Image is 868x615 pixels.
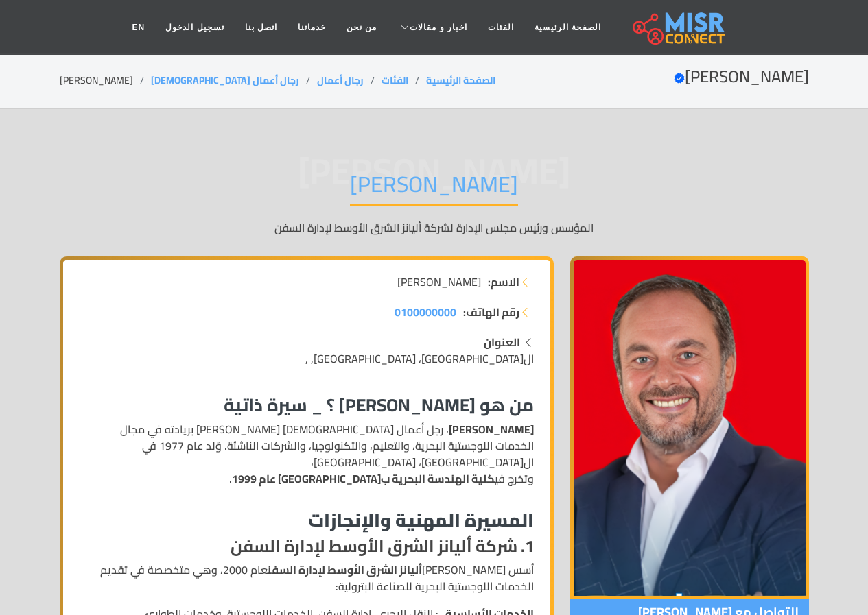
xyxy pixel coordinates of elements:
[308,503,534,537] strong: المسيرة المهنية والإنجازات
[60,73,151,88] li: [PERSON_NAME]
[305,348,534,369] span: ال[GEOGRAPHIC_DATA]، [GEOGRAPHIC_DATA], ,
[235,14,288,40] a: اتصل بنا
[463,304,519,320] strong: رقم الهاتف:
[350,171,518,206] h1: [PERSON_NAME]
[478,14,524,40] a: الفئات
[449,419,534,439] strong: [PERSON_NAME]
[397,274,481,290] span: [PERSON_NAME]
[155,14,234,40] a: تسجيل الدخول
[633,10,725,45] img: main.misr_connect
[410,21,467,34] span: اخبار و مقالات
[317,71,364,89] a: رجال أعمال
[395,304,456,320] a: 0100000000
[426,71,495,89] a: الصفحة الرئيسية
[60,219,809,236] p: المؤسس ورئيس مجلس الإدارة لشركة أليانز الشرق الأوسط لإدارة السفن
[674,73,685,84] svg: Verified account
[488,274,519,290] strong: الاسم:
[232,468,495,489] strong: كلية الهندسة البحرية ب[GEOGRAPHIC_DATA] عام 1999
[288,14,336,40] a: خدماتنا
[382,71,408,89] a: الفئات
[524,14,611,40] a: الصفحة الرئيسية
[80,562,534,594] p: أسس [PERSON_NAME] عام 2000، وهي متخصصة في تقديم الخدمات اللوجستية البحرية للصناعة البترولية:
[570,256,809,599] img: أحمد طارق خليل
[387,14,478,40] a: اخبار و مقالات
[151,71,299,89] a: رجال أعمال [DEMOGRAPHIC_DATA]
[80,421,534,487] p: ، رجل أعمال [DEMOGRAPHIC_DATA] [PERSON_NAME] بريادته في مجال الخدمات اللوجستية البحرية، والتعليم،...
[80,394,534,415] h3: من هو [PERSON_NAME] ؟ _ سيرة ذاتية
[122,14,156,40] a: EN
[674,67,809,87] h2: [PERSON_NAME]
[484,332,520,352] strong: العنوان
[231,531,534,562] strong: 1. شركة أليانز الشرق الأوسط لإدارة السفن
[268,559,422,580] strong: أليانز الشرق الأوسط لإدارة السفن
[395,302,456,322] span: 0100000000
[336,14,387,40] a: من نحن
